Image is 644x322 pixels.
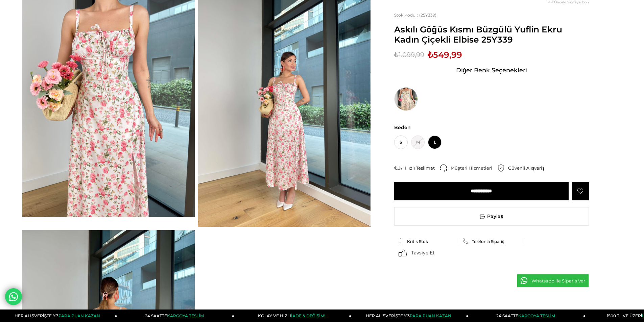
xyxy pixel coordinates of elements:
[117,309,234,322] a: 24 SAATTEKARGOYA TESLİM
[394,24,589,45] span: Askılı Göğüs Kısmı Büzgülü Yuflin Ekru Kadın Çiçekli Elbise 25Y339
[428,135,442,149] span: L
[469,309,586,322] a: 24 SAATTEKARGOYA TESLİM
[451,165,497,171] div: Müşteri Hizmetleri
[462,238,521,244] a: Telefonla Sipariş
[572,182,589,200] a: Favorilere Ekle
[410,313,451,318] span: PARA PUAN KAZAN
[234,309,351,322] a: KOLAY VE HIZLIİADE & DEĞİŞİM!
[440,164,447,172] img: call-center.png
[394,164,402,172] img: shipping.png
[394,87,418,111] img: Askılı Göğüs Kısmı Büzgülü Yuflin Sarı Kadın Çiçekli Elbise 25Y339
[394,50,424,60] span: ₺1.099,99
[167,313,204,318] span: KARGOYA TESLİM
[58,313,100,318] span: PARA PUAN KAZAN
[428,50,462,60] span: ₺549,99
[411,250,435,256] span: Tavsiye Et
[351,309,468,322] a: HER ALIŞVERİŞTE %3PARA PUAN KAZAN
[407,239,428,244] span: Kritik Stok
[398,238,456,244] a: Kritik Stok
[517,274,589,288] a: Whatsapp ile Sipariş Ver
[395,207,589,225] span: Paylaş
[508,165,550,171] div: Güvenli Alışveriş
[456,65,527,76] span: Diğer Renk Seçenekleri
[497,164,505,172] img: security.png
[518,313,555,318] span: KARGOYA TESLİM
[394,13,436,18] span: (25Y339)
[394,135,408,149] span: S
[405,165,440,171] div: Hızlı Teslimat
[394,124,589,130] span: Beden
[472,239,504,244] span: Telefonla Sipariş
[411,135,425,149] span: M
[394,13,419,18] span: Stok Kodu
[291,313,325,318] span: İADE & DEĞİŞİM!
